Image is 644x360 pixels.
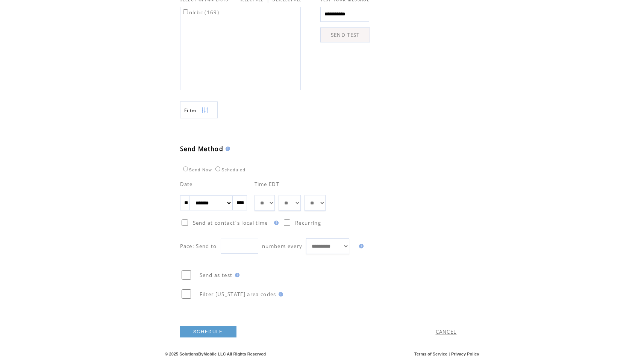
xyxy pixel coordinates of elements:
[184,107,198,113] span: Show filters
[193,219,268,226] span: Send at contact`s local time
[183,9,188,14] input: nlcbc (169)
[295,219,321,226] span: Recurring
[436,328,457,335] a: CANCEL
[451,352,479,356] a: Privacy Policy
[180,101,218,118] a: Filter
[449,352,450,356] span: |
[200,291,276,298] span: Filter [US_STATE] area codes
[215,166,220,171] input: Scheduled
[272,221,279,225] img: help.gif
[200,272,233,278] span: Send as test
[233,273,239,277] img: help.gif
[255,181,280,188] span: Time EDT
[214,168,245,172] label: Scheduled
[182,9,220,16] label: nlcbc (169)
[165,352,266,356] span: © 2025 SolutionsByMobile LLC All Rights Reserved
[180,243,217,250] span: Pace: Send to
[262,243,302,250] span: numbers every
[202,102,208,119] img: filters.png
[357,244,364,248] img: help.gif
[276,292,283,296] img: help.gif
[320,27,370,42] a: SEND TEST
[180,326,236,337] a: SCHEDULE
[183,166,188,171] input: Send Now
[180,181,193,188] span: Date
[180,145,224,153] span: Send Method
[181,168,212,172] label: Send Now
[223,147,230,151] img: help.gif
[414,352,447,356] a: Terms of Service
